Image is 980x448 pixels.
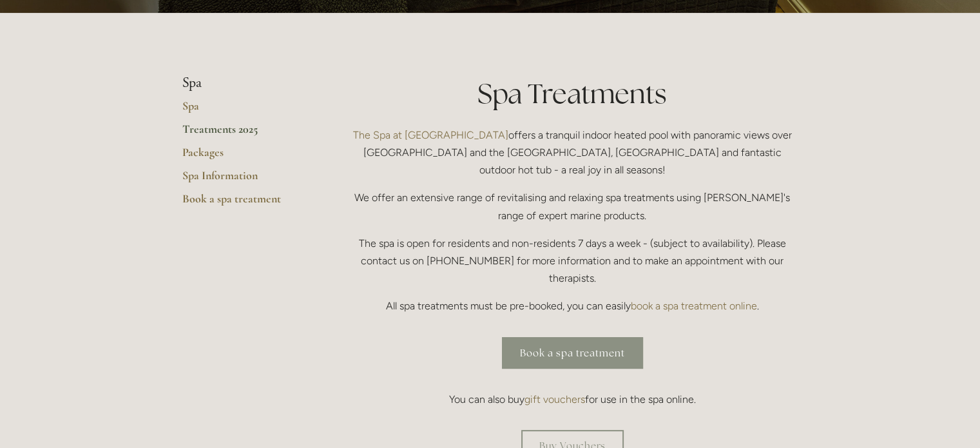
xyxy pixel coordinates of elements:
a: The Spa at [GEOGRAPHIC_DATA] [353,129,508,141]
p: offers a tranquil indoor heated pool with panoramic views over [GEOGRAPHIC_DATA] and the [GEOGRAP... [347,126,798,179]
a: Spa [182,99,305,122]
a: gift vouchers [524,393,585,405]
p: You can also buy for use in the spa online. [347,391,798,408]
a: Book a spa treatment [182,191,305,215]
p: The spa is open for residents and non-residents 7 days a week - (subject to availability). Please... [347,235,798,287]
a: Treatments 2025 [182,122,305,145]
li: Spa [182,75,305,92]
a: Packages [182,145,305,168]
a: book a spa treatment online [631,300,757,312]
p: All spa treatments must be pre-booked, you can easily . [347,297,798,315]
a: Spa Information [182,168,305,191]
h1: Spa Treatments [347,75,798,113]
a: Book a spa treatment [502,337,643,369]
p: We offer an extensive range of revitalising and relaxing spa treatments using [PERSON_NAME]'s ran... [347,189,798,224]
